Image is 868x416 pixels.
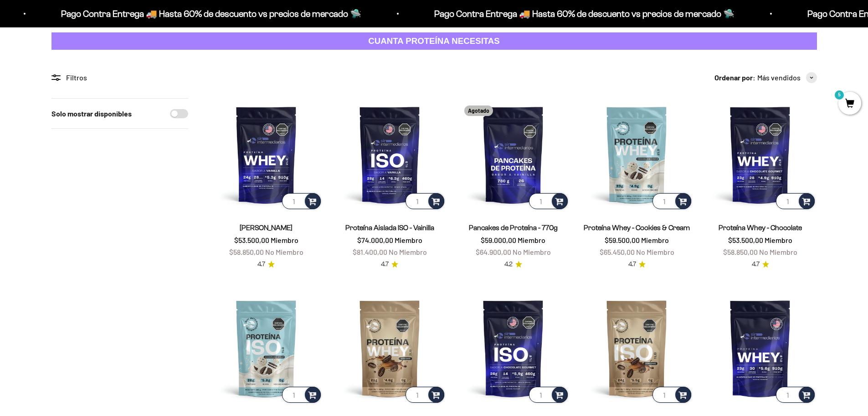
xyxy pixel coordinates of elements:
[265,247,303,256] span: No Miembro
[757,72,801,84] span: Más vendidos
[834,90,845,100] mark: 5
[51,32,817,50] a: CUANTA PROTEÍNA NECESITAS
[584,224,690,232] a: Proteína Whey - Cookies & Cream
[605,236,640,244] span: $59.500,00
[628,259,636,269] span: 4.7
[628,259,646,269] a: 4.74.7 de 5.0 estrellas
[257,259,265,269] span: 4.7
[257,259,275,269] a: 4.74.7 de 5.0 estrellas
[838,99,861,109] a: 5
[752,259,769,269] a: 4.74.7 de 5.0 estrellas
[271,236,298,244] span: Miembro
[389,247,427,256] span: No Miembro
[728,236,763,244] span: $53.500,00
[229,247,264,256] span: $58.850,00
[714,72,755,84] span: Ordenar por:
[395,236,422,244] span: Miembro
[518,236,545,244] span: Miembro
[381,259,389,269] span: 4.7
[381,259,398,269] a: 4.74.7 de 5.0 estrellas
[765,236,792,244] span: Miembro
[240,224,293,232] a: [PERSON_NAME]
[59,6,359,21] p: Pago Contra Entrega 🚚 Hasta 60% de descuento vs precios de mercado 🛸
[432,6,732,21] p: Pago Contra Entrega 🚚 Hasta 60% de descuento vs precios de mercado 🛸
[469,224,558,232] a: Pancakes de Proteína - 770g
[759,247,797,256] span: No Miembro
[719,224,802,232] a: Proteína Whey - Chocolate
[504,259,513,269] span: 4.2
[757,72,817,84] button: Más vendidos
[357,236,393,244] span: $74.000,00
[600,247,635,256] span: $65.450,00
[513,247,551,256] span: No Miembro
[51,72,188,84] div: Filtros
[476,247,511,256] span: $64.900,00
[723,247,758,256] span: $58.850,00
[234,236,269,244] span: $53.500,00
[345,224,434,232] a: Proteína Aislada ISO - Vainilla
[51,108,132,120] label: Solo mostrar disponibles
[368,36,500,46] strong: CUANTA PROTEÍNA NECESITAS
[481,236,516,244] span: $59.000,00
[504,259,522,269] a: 4.24.2 de 5.0 estrellas
[641,236,669,244] span: Miembro
[636,247,674,256] span: No Miembro
[353,247,387,256] span: $81.400,00
[752,259,760,269] span: 4.7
